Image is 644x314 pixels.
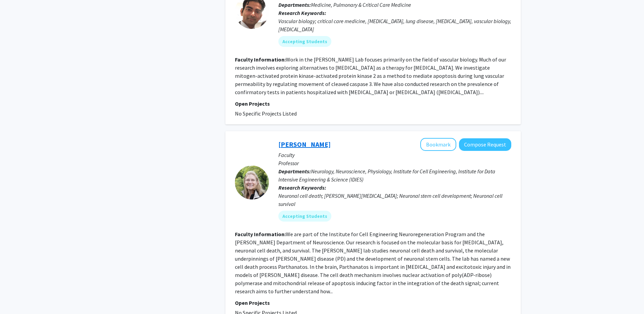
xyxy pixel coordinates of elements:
b: Departments: [278,168,311,175]
a: [PERSON_NAME] [278,140,331,149]
mat-chip: Accepting Students [278,36,331,47]
p: Open Projects [235,100,511,108]
b: Departments: [278,1,311,8]
p: Professor [278,159,511,167]
b: Research Keywords: [278,10,326,16]
p: Faculty [278,151,511,159]
mat-chip: Accepting Students [278,211,331,222]
div: Vascular biology; critical care medicine, [MEDICAL_DATA], lung disease, [MEDICAL_DATA], vascular ... [278,17,511,33]
p: Open Projects [235,299,511,307]
iframe: Chat [5,283,29,309]
b: Faculty Information: [235,56,286,63]
div: Neuronal cell death; [PERSON_NAME][MEDICAL_DATA]; Neuronal stem cell development; Neuronal cell s... [278,192,511,208]
span: No Specific Projects Listed [235,110,297,117]
span: Medicine, Pulmonary & Critical Care Medicine [311,1,411,8]
button: Compose Request to Valina Dawson [459,138,511,151]
span: Neurology, Neuroscience, Physiology, Institute for Cell Engineering, Institute for Data Intensive... [278,168,495,183]
button: Add Valina Dawson to Bookmarks [420,138,456,151]
b: Research Keywords: [278,184,326,191]
fg-read-more: We are part of the Institute for Cell Engineering Neuroregeneration Program and the [PERSON_NAME]... [235,231,511,295]
fg-read-more: Work in the [PERSON_NAME] Lab focuses primarily on the field of vascular biology. Much of our res... [235,56,506,95]
b: Faculty Information: [235,231,286,238]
